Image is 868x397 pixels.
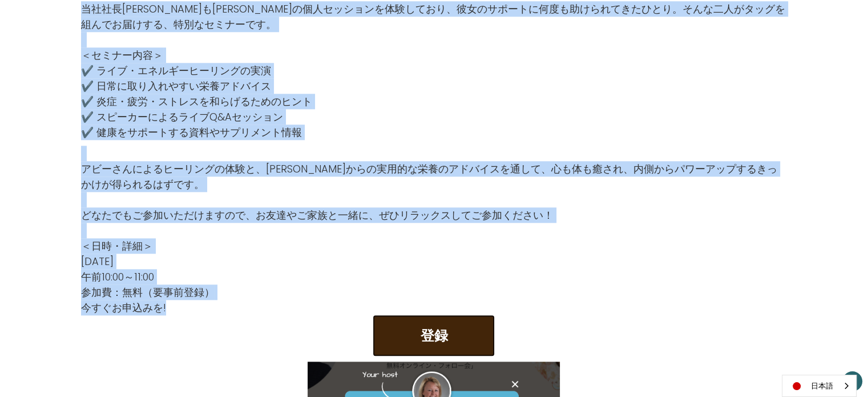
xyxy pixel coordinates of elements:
[81,161,787,192] p: アビーさんによるヒーリングの体験と、[PERSON_NAME]からの実用的な栄養のアドバイスを通して、心も体も癒され、内側からパワーアップするきっかけが得られるはずです。
[81,47,787,140] p: ＜セミナー内容＞ ✔️ ライブ・エネルギーヒーリングの実演 ✔️ 日常に取り入れやすい栄養アドバイス ✔️ 炎症・疲労・ストレスを和らげるためのヒント ✔️ スピーカーによるライブQ&Aセッショ...
[81,238,787,315] p: ＜日時・詳細＞ [DATE] 午前10:00～11:00 参加費：無料（要事前登録） 今すぐお申込みを!
[373,315,494,356] button: 登録
[782,375,856,396] a: 日本語
[81,207,787,223] p: どなたでもご参加いただけますので、お友達やご家族と一緒に、ぜひリラックスしてご参加ください！
[782,375,857,397] div: Language
[81,1,787,32] p: 当社社長[PERSON_NAME]も[PERSON_NAME]の個人セッションを体験しており、彼女のサポートに何度も助けられてきたひとり。そんな二人がタッグを組んでお届けする、特別なセミナーです。
[782,375,857,397] aside: Language selected: 日本語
